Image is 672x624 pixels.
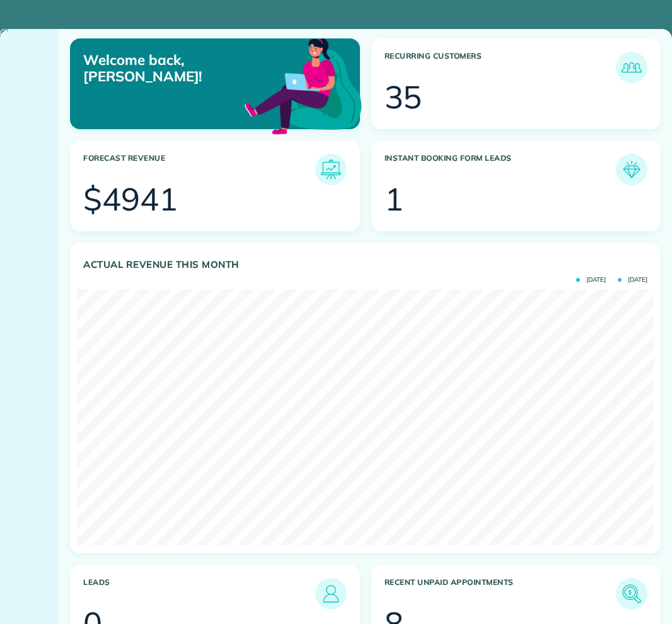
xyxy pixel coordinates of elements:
[83,578,315,610] h3: Leads
[618,277,647,283] span: [DATE]
[576,277,606,283] span: [DATE]
[619,55,644,80] img: icon_recurring_customers-cf858462ba22bcd05b5a5880d41d6543d210077de5bb9ebc9590e49fd87d84ed.png
[385,154,617,185] h3: Instant Booking Form Leads
[385,52,617,83] h3: Recurring Customers
[619,157,644,182] img: icon_form_leads-04211a6a04a5b2264e4ee56bc0799ec3eb69b7e499cbb523a139df1d13a81ae0.png
[385,81,422,113] div: 35
[385,578,617,610] h3: Recent unpaid appointments
[318,581,344,606] img: icon_leads-1bed01f49abd5b7fead27621c3d59655bb73ed531f8eeb49469d10e621d6b896.png
[83,259,647,270] h3: Actual Revenue this month
[318,157,344,182] img: icon_forecast_revenue-8c13a41c7ed35a8dcfafea3cbb826a0462acb37728057bba2d056411b612bbbe.png
[83,154,315,185] h3: Forecast Revenue
[83,183,178,215] div: $4941
[242,24,364,146] img: dashboard_welcome-42a62b7d889689a78055ac9021e634bf52bae3f8056760290aed330b23ab8690.png
[385,183,403,215] div: 1
[619,581,644,606] img: icon_unpaid_appointments-47b8ce3997adf2238b356f14209ab4cced10bd1f174958f3ca8f1d0dd7fffeee.png
[83,52,267,85] p: Welcome back, [PERSON_NAME]!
